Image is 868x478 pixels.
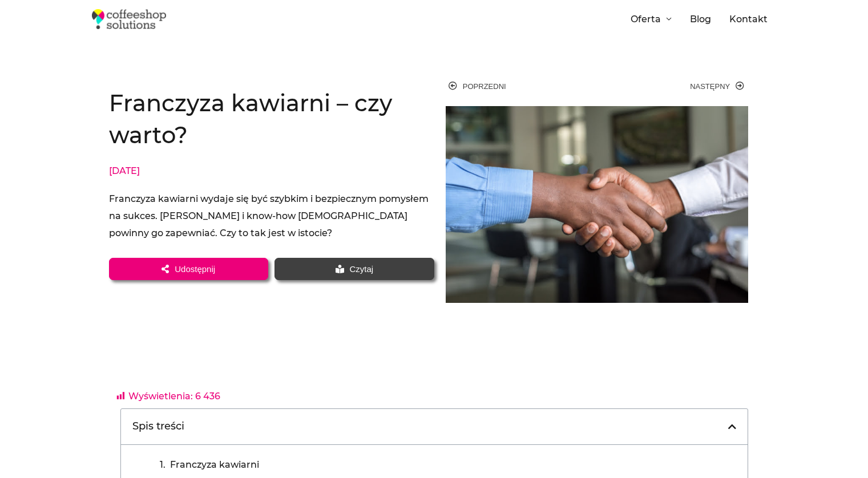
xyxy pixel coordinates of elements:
time: [DATE] [109,165,140,176]
span: Wyświetlenia: [128,391,193,402]
img: Coffeeshop Solutions [92,9,166,29]
span: 6 436 [195,391,220,402]
div: Close table of contents [728,422,736,431]
div: Franczyza kawiarni wydaje się być szybkim i bezpiecznym pomysłem na sukces. [PERSON_NAME] i know-... [109,191,434,241]
a: Udostępnij [109,258,268,280]
span: Udostępnij [175,265,215,273]
h1: Franczyza kawiarni – czy warto? [109,87,434,151]
img: franczyza kawiarni [446,106,748,303]
span: Następny [690,80,730,94]
span: Czytaj [350,265,374,273]
a: [DATE] [109,163,140,180]
span: Poprzedni [463,80,506,94]
a: Następny [596,79,744,95]
a: Poprzedni [449,79,596,95]
h4: Spis treści [132,420,728,433]
a: Franczyza kawiarni [170,456,259,473]
a: Czytaj [274,258,434,280]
